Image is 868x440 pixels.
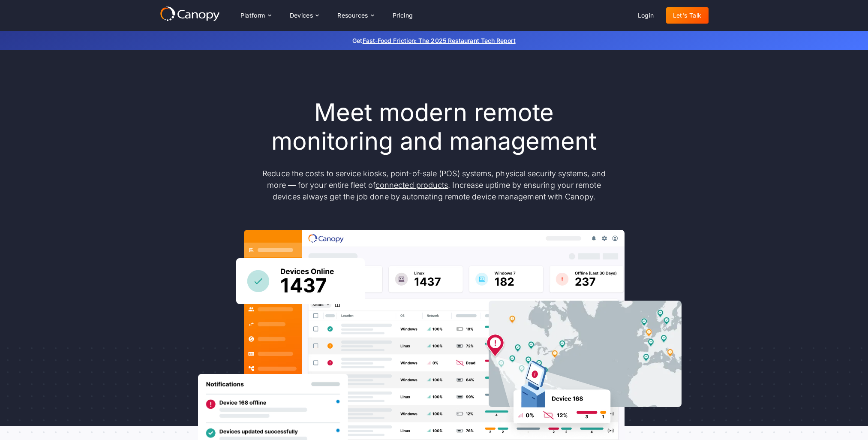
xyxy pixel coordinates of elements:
div: Platform [240,12,265,18]
a: connected products [375,181,448,190]
div: Resources [330,7,380,24]
a: Pricing [386,7,420,24]
img: Canopy sees how many devices are online [236,258,365,304]
div: Platform [234,7,278,24]
a: Let's Talk [666,7,709,24]
a: Fast-Food Friction: The 2025 Restaurant Tech Report [363,37,516,44]
div: Resources [337,12,368,18]
div: Devices [283,7,326,24]
p: Get [224,36,644,45]
a: Login [631,7,661,24]
div: Devices [290,12,313,18]
h1: Meet modern remote monitoring and management [254,98,614,156]
p: Reduce the costs to service kiosks, point-of-sale (POS) systems, physical security systems, and m... [254,168,614,202]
